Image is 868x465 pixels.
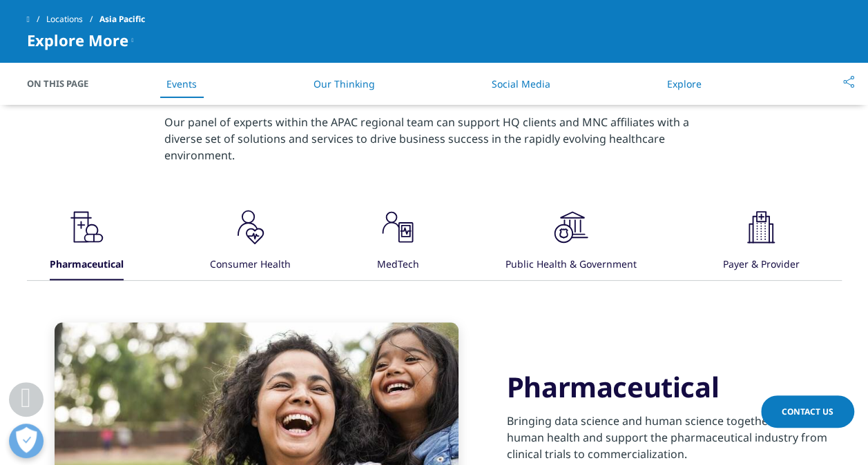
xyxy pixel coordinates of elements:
button: Payer & Provider [721,206,800,280]
div: Public Health & Government [505,250,637,280]
a: Explore [667,77,702,90]
div: Consumer Health [210,250,291,280]
a: Events [166,77,197,90]
button: Open Preferences [9,424,44,458]
button: MedTech [375,206,419,280]
button: Pharmaceutical [48,206,124,280]
span: On This Page [27,77,103,90]
span: Bringing data science and human science together to advance human health and support the pharmace... [507,413,833,462]
a: Locations [46,7,99,32]
a: Our Thinking [314,77,375,90]
h3: Pharmaceutical [507,370,842,404]
span: Asia Pacific [99,7,145,32]
span: Contact Us [782,406,833,417]
div: MedTech [377,250,419,280]
div: Payer & Provider [723,250,800,280]
p: Our panel of experts within the APAC regional team can support HQ clients and MNC affiliates with... [164,114,704,172]
button: Consumer Health [208,206,291,280]
a: Contact Us [761,395,854,428]
button: Public Health & Government [503,206,637,280]
div: Pharmaceutical [50,250,124,280]
a: Social Media [492,77,550,90]
span: Explore More [27,32,128,48]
